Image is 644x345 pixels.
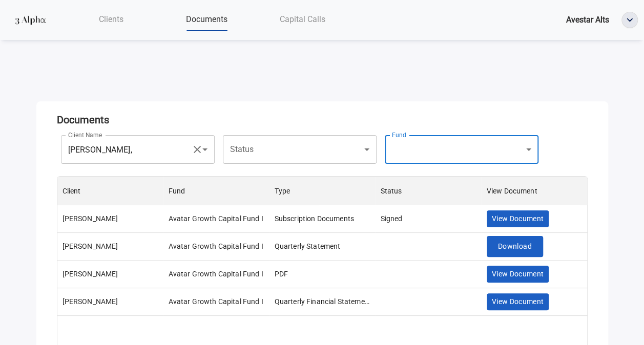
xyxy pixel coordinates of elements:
[566,15,609,25] span: Avestar Alts
[392,131,406,139] label: Fund
[63,241,118,251] div: SANJIV JAIN
[255,9,350,30] a: Capital Calls
[482,177,588,205] div: View Document
[169,213,263,224] div: Avatar Growth Capital Fund I
[63,177,81,205] div: Client
[498,240,532,253] span: Download
[57,177,163,205] div: Client
[159,9,255,30] a: Documents
[269,177,376,205] div: Type
[487,177,537,205] div: View Document
[280,14,325,24] span: Capital Calls
[487,236,543,257] button: Download
[12,11,49,29] img: logo
[63,269,118,279] div: SANJIV JAIN
[275,177,290,205] div: Type
[275,213,354,224] div: Subscription Documents
[169,241,263,251] div: Avatar Growth Capital Fund I
[622,12,637,28] img: ellipse
[99,14,123,24] span: Clients
[492,268,544,281] span: View Document
[63,9,159,30] a: Clients
[376,177,482,205] div: Status
[63,213,118,224] div: SANJIV JAIN
[385,135,511,164] div: [PERSON_NAME],
[381,213,403,224] div: Signed
[57,114,588,126] h5: Documents
[169,269,263,279] div: Avatar Growth Capital Fund I
[487,293,549,310] button: View Document
[186,14,227,24] span: Documents
[169,177,185,205] div: Fund
[169,296,263,307] div: Avatar Growth Capital Fund I
[63,296,118,307] div: SANJIV JAIN
[275,269,288,279] div: PDF
[275,296,370,307] div: Quarterly Financial Statement
[487,210,549,227] button: View Document
[68,131,102,139] label: Client Name
[163,177,269,205] div: Fund
[381,177,402,205] div: Status
[487,266,549,283] button: View Document
[275,241,341,251] div: Quarterly Statement
[223,135,349,164] div: [PERSON_NAME],
[61,135,187,164] div: [PERSON_NAME],
[492,212,544,225] span: View Document
[492,295,544,308] span: View Document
